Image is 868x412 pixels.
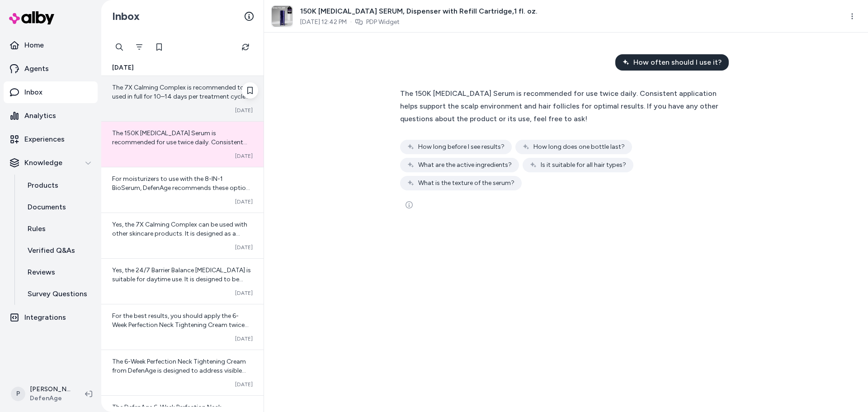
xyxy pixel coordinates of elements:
p: Survey Questions [28,289,87,299]
p: Knowledge [24,157,62,168]
span: What is the texture of the serum? [418,179,514,188]
img: alby Logo [9,11,54,24]
span: The 150K [MEDICAL_DATA] Serum is recommended for use twice daily. Consistent application helps su... [112,129,247,182]
a: PDP Widget [366,18,400,27]
span: · [350,18,352,27]
a: Documents [19,196,98,218]
a: The 7X Calming Complex is recommended to be used in full for 10–14 days per treatment cycle. For ... [101,76,264,121]
p: Products [28,180,58,191]
p: Reviews [28,267,55,278]
p: Agents [24,63,49,74]
span: [DATE] [235,107,253,114]
span: Yes, the 24/7 Barrier Balance [MEDICAL_DATA] is suitable for daytime use. It is designed to be ap... [112,266,252,337]
span: Yes, the 7X Calming Complex can be used with other skincare products. It is designed as a serum t... [112,221,253,328]
a: Reviews [19,261,98,283]
span: [DATE] [235,152,253,160]
span: How long does one bottle last? [533,142,625,152]
span: [DATE] [112,63,134,72]
span: [DATE] [235,244,253,251]
a: Agents [4,58,98,80]
button: Filter [130,38,148,56]
p: Integrations [24,312,66,323]
span: [DATE] [235,198,253,205]
span: DefenAge [30,394,71,403]
p: [PERSON_NAME] [30,385,71,394]
a: Analytics [4,105,98,127]
span: For the best results, you should apply the 6-Week Perfection Neck Tightening Cream twice daily, i... [112,312,252,374]
p: Inbox [24,87,42,98]
span: The 7X Calming Complex is recommended to be used in full for 10–14 days per treatment cycle. For ... [112,84,253,173]
a: Survey Questions [19,283,98,305]
p: Experiences [24,134,65,145]
a: For the best results, you should apply the 6-Week Perfection Neck Tightening Cream twice daily, i... [101,304,264,350]
a: Verified Q&As [19,240,98,261]
a: Yes, the 24/7 Barrier Balance [MEDICAL_DATA] is suitable for daytime use. It is designed to be ap... [101,258,264,304]
p: Home [24,40,44,51]
a: Experiences [4,128,98,150]
span: [DATE] 12:42 PM [300,18,347,27]
span: What are the active ingredients? [418,161,512,170]
span: P [11,387,25,401]
span: The 150K [MEDICAL_DATA] Serum is recommended for use twice daily. Consistent application helps su... [400,89,718,123]
a: Rules [19,218,98,240]
span: Is it suitable for all hair types? [541,161,626,170]
button: See more [400,196,418,214]
span: How long before I see results? [418,142,505,152]
a: For moisturizers to use with the 8-IN-1 BioSerum, DefenAge recommends these options to complement... [101,167,264,213]
span: [DATE] [235,335,253,342]
a: Yes, the 7X Calming Complex can be used with other skincare products. It is designed as a serum t... [101,213,264,258]
p: Rules [28,223,46,234]
a: The 6-Week Perfection Neck Tightening Cream from DefenAge is designed to address visible signs of... [101,350,264,395]
button: Knowledge [4,152,98,174]
span: For moisturizers to use with the 8-IN-1 BioSerum, DefenAge recommends these options to complement... [112,175,253,364]
a: The 150K [MEDICAL_DATA] Serum is recommended for use twice daily. Consistent application helps su... [101,121,264,167]
p: Verified Q&As [28,245,75,256]
p: Documents [28,202,66,213]
span: [DATE] [235,289,253,297]
img: pack-of-2-hair-serum-30-ml-solo_1.jpg [272,6,292,27]
button: P[PERSON_NAME]DefenAge [5,379,78,408]
a: Inbox [4,81,98,103]
span: [DATE] [235,381,253,388]
span: How often should I use it? [633,57,722,68]
span: 150K [MEDICAL_DATA] SERUM, Dispenser with Refill Cartridge,1 fl. oz. [300,6,538,17]
a: Integrations [4,307,98,328]
button: Refresh [236,38,255,56]
p: Analytics [24,110,56,121]
a: Home [4,34,98,56]
a: Products [19,175,98,196]
h2: Inbox [112,9,140,23]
